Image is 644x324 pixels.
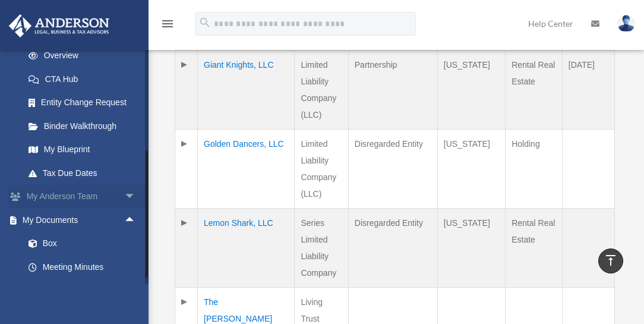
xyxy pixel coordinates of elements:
td: Rental Real Estate [506,208,563,287]
a: Entity Change Request [17,91,148,115]
td: Golden Dancers, LLC [198,129,295,208]
td: Series Limited Liability Company [295,208,348,287]
img: Anderson Advisors Platinum Portal [5,14,113,37]
td: Lemon Shark, LLC [198,208,295,287]
i: menu [160,17,175,31]
td: Holding [506,129,563,208]
td: Disregarded Entity [348,129,437,208]
img: User Pic [617,15,635,32]
td: [US_STATE] [437,50,505,129]
a: Overview [17,44,142,68]
td: Limited Liability Company (LLC) [295,50,348,129]
a: Binder Walkthrough [17,114,148,138]
td: Disregarded Entity [348,208,437,287]
a: My Documentsarrow_drop_up [8,208,154,232]
td: Partnership [348,50,437,129]
a: My Anderson Teamarrow_drop_down [8,185,154,209]
a: vertical_align_top [598,248,623,273]
a: Forms Library [17,279,154,303]
a: Meeting Minutes [17,255,154,279]
td: [US_STATE] [437,129,505,208]
a: My Blueprint [17,138,148,162]
a: CTA Hub [17,67,148,91]
span: arrow_drop_down [124,185,148,209]
span: arrow_drop_up [124,208,148,232]
td: Limited Liability Company (LLC) [295,129,348,208]
td: [US_STATE] [437,208,505,287]
i: search [198,16,211,29]
a: menu [160,21,175,31]
td: Giant Knights, LLC [198,50,295,129]
a: Box [17,232,154,256]
i: vertical_align_top [604,253,618,268]
a: Tax Due Dates [17,161,148,185]
td: [DATE] [562,50,614,129]
td: Rental Real Estate [506,50,563,129]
